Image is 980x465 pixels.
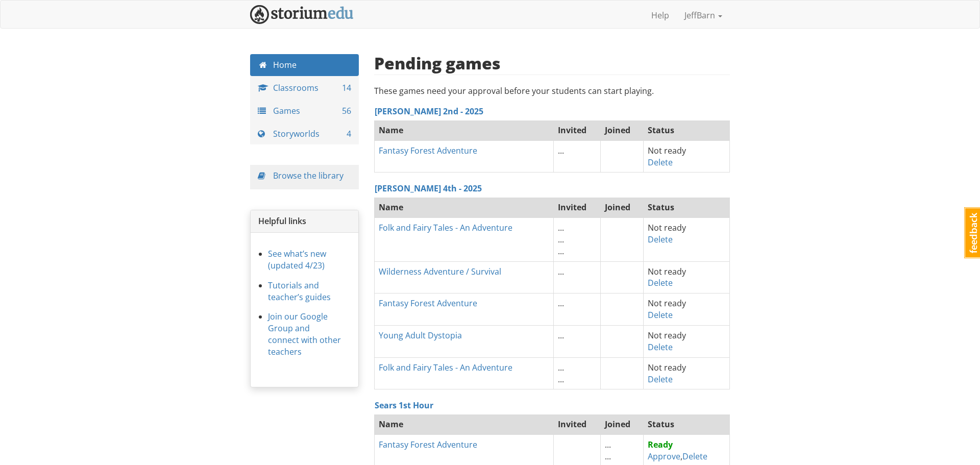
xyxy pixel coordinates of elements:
a: [PERSON_NAME] 2nd - 2025 [375,106,483,117]
a: Fantasy Forest Adventure [379,298,477,309]
a: Delete [648,341,673,353]
span: ... [558,145,564,156]
a: Delete [648,157,673,168]
th: Status [644,198,730,218]
a: Delete [648,234,673,245]
span: Not ready [648,222,686,233]
a: Tutorials and teacher’s guides [268,280,331,303]
span: ... [558,222,564,233]
a: [PERSON_NAME] 4th - 2025 [375,183,482,194]
th: Invited [553,414,600,435]
span: , [648,439,707,462]
a: Folk and Fairy Tales - An Adventure [379,362,512,373]
a: Delete [648,309,673,321]
th: Invited [553,198,600,218]
a: Fantasy Forest Adventure [379,145,477,156]
th: Status [644,414,730,435]
a: Young Adult Dystopia [379,330,462,341]
a: Delete [648,277,673,288]
span: ... [558,246,564,257]
a: Wilderness Adventure / Survival [379,266,501,277]
a: Join our Google Group and connect with other teachers [268,311,341,357]
span: ... [558,234,564,245]
span: Not ready [648,330,686,341]
span: ... [558,266,564,277]
th: Name [374,414,553,435]
a: Folk and Fairy Tales - An Adventure [379,222,512,233]
a: Approve [648,451,680,462]
span: Not ready [648,298,686,309]
span: Not ready [648,266,686,277]
div: Helpful links [251,210,358,233]
span: ... [558,298,564,309]
a: Sears 1st Hour [375,400,433,411]
a: Delete [682,451,707,462]
a: Storyworlds 4 [250,123,359,145]
span: 4 [347,128,351,140]
a: See what’s new (updated 4/23) [268,248,326,271]
th: Joined [600,198,643,218]
span: ... [605,439,611,450]
span: ... [605,451,611,462]
span: ... [558,362,564,373]
a: Home [250,54,359,76]
th: Joined [600,414,643,435]
th: Name [374,198,553,218]
span: 14 [342,82,351,94]
th: Invited [553,120,600,140]
span: Not ready [648,145,686,156]
th: Status [644,120,730,140]
span: ... [558,374,564,385]
a: Games 56 [250,100,359,122]
span: 56 [342,105,351,117]
th: Joined [600,120,643,140]
a: Help [644,3,677,28]
p: These games need your approval before your students can start playing. [374,85,730,97]
a: Fantasy Forest Adventure [379,439,477,450]
strong: Ready [648,439,673,450]
a: Delete [648,374,673,385]
span: Not ready [648,362,686,373]
span: ... [558,330,564,341]
th: Name [374,120,553,140]
a: Browse the library [273,170,344,181]
a: JeffBarn [677,3,730,28]
a: Classrooms 14 [250,77,359,99]
h2: Pending games [374,54,501,72]
img: StoriumEDU [250,5,354,24]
